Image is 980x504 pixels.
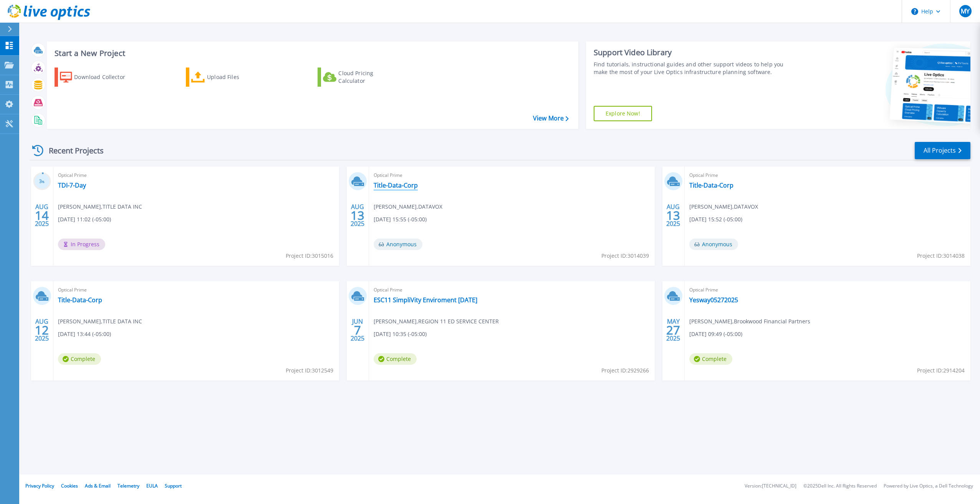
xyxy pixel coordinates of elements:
[74,69,136,85] div: Download Collector
[350,201,365,229] div: AUG 2025
[374,330,427,338] span: [DATE] 10:35 (-05:00)
[58,203,142,211] span: [PERSON_NAME] , TITLE DATA INC
[689,296,738,304] a: Yesway05272025
[58,215,111,224] span: [DATE] 11:02 (-05:00)
[58,171,334,180] span: Optical Prime
[286,366,333,375] span: Project ID: 3012549
[666,212,680,219] span: 13
[374,353,417,365] span: Complete
[351,212,364,219] span: 13
[374,296,477,304] a: ESC11 SimpliVity Enviroment [DATE]
[594,106,652,121] a: Explore Now!
[689,330,742,338] span: [DATE] 09:49 (-05:00)
[61,483,78,489] a: Cookies
[601,366,649,375] span: Project ID: 2929266
[354,327,361,333] span: 7
[666,327,680,333] span: 27
[374,171,650,180] span: Optical Prime
[118,483,139,489] a: Telemetry
[374,215,427,224] span: [DATE] 15:55 (-05:00)
[689,181,733,189] a: Title-Data-Corp
[915,142,970,159] a: All Projects
[33,177,51,186] h3: 3
[58,239,105,250] span: In Progress
[186,68,271,87] a: Upload Files
[338,69,400,85] div: Cloud Pricing Calculator
[58,330,111,338] span: [DATE] 13:44 (-05:00)
[374,181,418,189] a: Title-Data-Corp
[146,483,158,489] a: EULA
[374,286,650,294] span: Optical Prime
[58,353,101,365] span: Complete
[917,366,965,375] span: Project ID: 2914204
[35,316,49,344] div: AUG 2025
[207,69,268,85] div: Upload Files
[286,252,333,260] span: Project ID: 3015016
[745,484,796,489] li: Version: [TECHNICAL_ID]
[55,49,568,58] h3: Start a New Project
[533,115,569,122] a: View More
[689,215,742,224] span: [DATE] 15:52 (-05:00)
[884,484,973,489] li: Powered by Live Optics, a Dell Technology
[666,201,680,229] div: AUG 2025
[318,68,403,87] a: Cloud Pricing Calculator
[58,181,86,189] a: TDI-7-Day
[374,203,442,211] span: [PERSON_NAME] , DATAVOX
[42,180,45,184] span: %
[374,239,422,250] span: Anonymous
[689,286,966,294] span: Optical Prime
[689,239,738,250] span: Anonymous
[165,483,182,489] a: Support
[917,252,965,260] span: Project ID: 3014038
[58,296,102,304] a: Title-Data-Corp
[689,171,966,180] span: Optical Prime
[35,327,49,333] span: 12
[85,483,111,489] a: Ads & Email
[594,48,792,58] div: Support Video Library
[55,68,140,87] a: Download Collector
[689,317,810,326] span: [PERSON_NAME] , Brookwood Financial Partners
[35,212,49,219] span: 14
[350,316,365,344] div: JUN 2025
[374,317,499,326] span: [PERSON_NAME] , REGION 11 ED SERVICE CENTER
[601,252,649,260] span: Project ID: 3014039
[961,8,970,14] span: MY
[689,203,758,211] span: [PERSON_NAME] , DATAVOX
[594,61,792,76] div: Find tutorials, instructional guides and other support videos to help you make the most of your L...
[30,141,114,160] div: Recent Projects
[58,317,142,326] span: [PERSON_NAME] , TITLE DATA INC
[58,286,334,294] span: Optical Prime
[689,353,732,365] span: Complete
[25,483,54,489] a: Privacy Policy
[666,316,680,344] div: MAY 2025
[803,484,877,489] li: © 2025 Dell Inc. All Rights Reserved
[35,201,49,229] div: AUG 2025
